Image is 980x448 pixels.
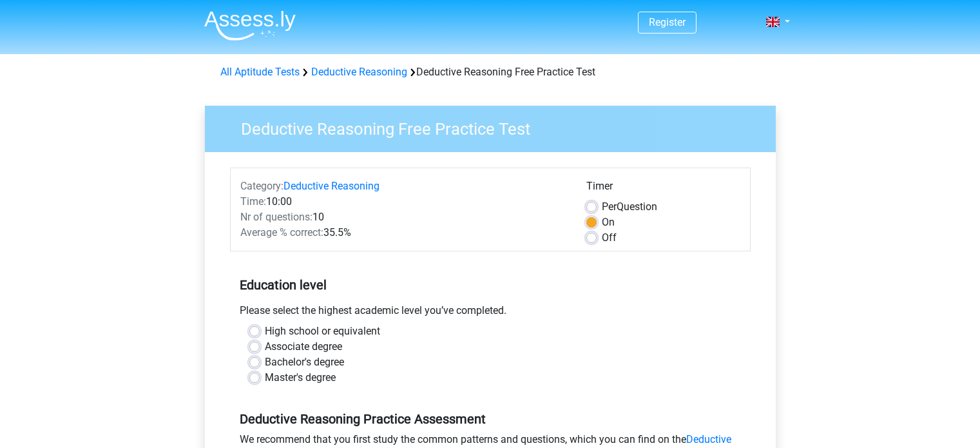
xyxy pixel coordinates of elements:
[265,339,342,355] label: Associate degree
[240,180,283,192] span: Category:
[240,226,323,239] span: Average % correct:
[602,200,617,213] span: Per
[231,225,577,240] div: 35.5%
[231,194,577,209] div: 10:00
[586,179,740,199] div: Timer
[240,411,741,427] h5: Deductive Reasoning Practice Assessment
[602,215,615,230] label: On
[230,303,751,324] div: Please select the highest academic level you’ve completed.
[215,64,765,80] div: Deductive Reasoning Free Practice Test
[311,66,407,78] a: Deductive Reasoning
[265,324,380,339] label: High school or equivalent
[265,355,344,370] label: Bachelor's degree
[231,209,577,225] div: 10
[265,370,336,385] label: Master's degree
[602,230,617,246] label: Off
[240,272,741,298] h5: Education level
[220,66,300,78] a: All Aptitude Tests
[602,199,657,215] label: Question
[649,16,686,28] a: Register
[240,195,266,208] span: Time:
[226,114,766,139] h3: Deductive Reasoning Free Practice Test
[204,10,296,41] img: Assessly
[283,180,380,192] a: Deductive Reasoning
[240,211,312,223] span: Nr of questions:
